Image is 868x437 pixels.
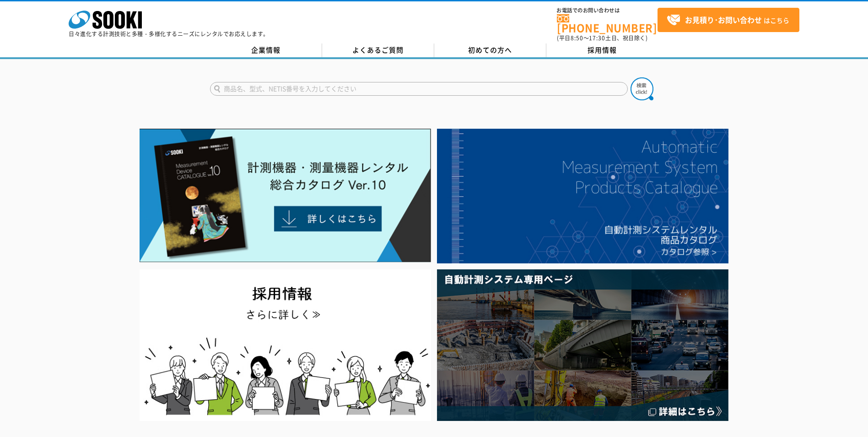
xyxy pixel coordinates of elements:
a: [PHONE_NUMBER] [557,14,658,33]
strong: お見積り･お問い合わせ [685,14,762,25]
span: はこちら [667,13,789,27]
span: 17:30 [589,34,605,42]
a: よくあるご質問 [322,44,434,57]
p: 日々進化する計測技術と多種・多様化するニーズにレンタルでお応えします。 [69,31,269,37]
a: 企業情報 [210,44,322,57]
img: 自動計測システム専用ページ [437,269,728,421]
img: btn_search.png [631,77,653,100]
img: 自動計測システムカタログ [437,129,728,263]
img: Catalog Ver10 [140,129,431,262]
input: 商品名、型式、NETIS番号を入力してください [210,82,628,96]
span: 8:50 [571,34,583,42]
a: 初めての方へ [434,44,546,57]
span: お電話でのお問い合わせは [557,8,658,13]
a: お見積り･お問い合わせはこちら [658,8,799,32]
span: 初めての方へ [468,45,512,55]
img: SOOKI recruit [140,269,431,421]
a: 採用情報 [546,44,658,57]
span: (平日 ～ 土日、祝日除く) [557,34,647,42]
